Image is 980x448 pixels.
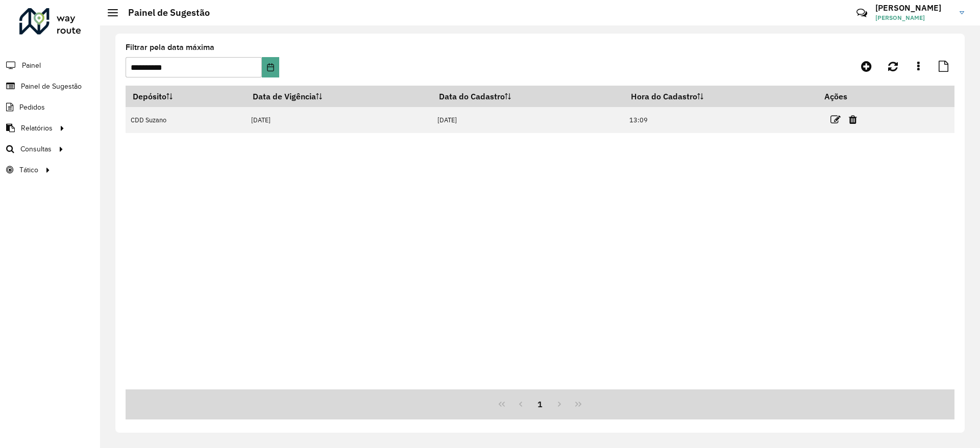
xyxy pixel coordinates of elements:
span: [PERSON_NAME] [875,13,952,22]
th: Data do Cadastro [432,86,624,107]
h2: Painel de Sugestão [118,7,210,18]
span: Painel de Sugestão [21,81,82,92]
a: Editar [830,113,841,126]
span: Relatórios [21,123,53,134]
label: Filtrar pela data máxima [126,41,214,54]
span: Pedidos [19,102,45,113]
th: Data de Vigência [246,86,432,107]
th: Ações [817,86,878,107]
h3: [PERSON_NAME] [875,3,952,13]
td: [DATE] [246,107,432,133]
th: Depósito [126,86,246,107]
span: Painel [22,60,41,71]
td: [DATE] [432,107,624,133]
span: Tático [19,165,38,175]
span: Consultas [20,144,52,154]
a: Excluir [849,113,857,126]
button: 1 [530,394,550,414]
td: CDD Suzano [126,107,246,133]
button: Choose Date [262,57,279,77]
th: Hora do Cadastro [624,86,817,107]
a: Contato Rápido [851,2,873,24]
td: 13:09 [624,107,817,133]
